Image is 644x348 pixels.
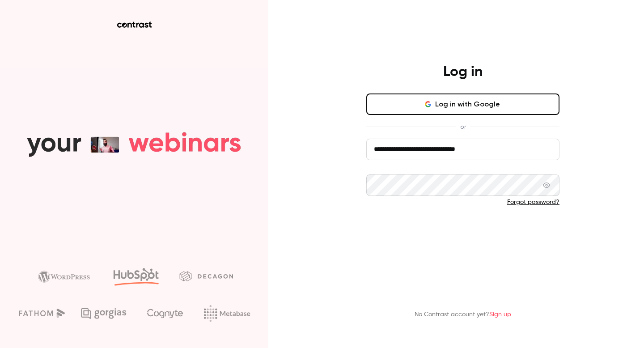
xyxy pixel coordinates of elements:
[489,311,511,318] a: Sign up
[456,122,470,132] span: or
[507,199,559,205] a: Forgot password?
[415,310,511,319] p: No Contrast account yet?
[443,63,483,81] h4: Log in
[366,221,559,242] button: Log in
[366,93,559,115] button: Log in with Google
[179,271,233,281] img: decagon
